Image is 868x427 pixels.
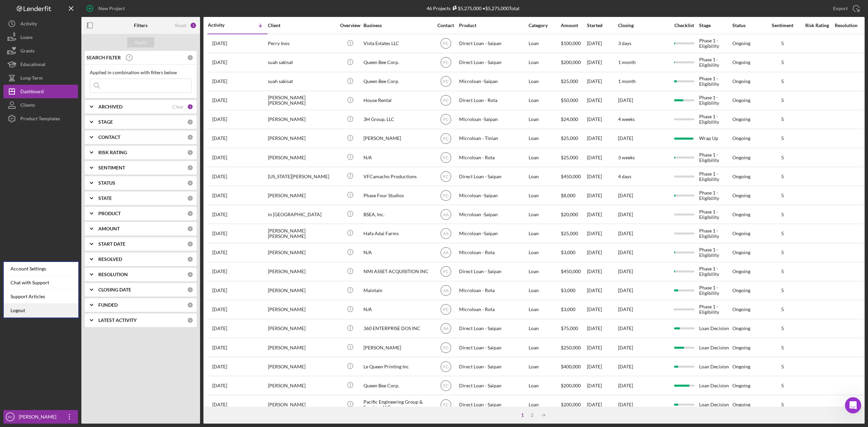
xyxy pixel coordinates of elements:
[459,148,527,166] div: Microloan - Rota
[587,205,617,223] div: [DATE]
[732,155,750,160] div: Ongoing
[187,302,193,308] div: 0
[98,287,131,292] b: CLOSING DATE
[618,230,633,236] time: [DATE]
[459,205,527,223] div: Microloan -Saipan
[459,129,527,147] div: Microloan - Tinian
[766,23,800,28] div: Sentiment
[212,174,227,179] time: 2025-08-26 06:52
[561,211,578,217] span: $20,000
[529,23,560,28] div: Category
[3,58,78,71] button: Educational
[699,282,732,300] div: Phase 1 - Eligibility
[618,306,633,312] time: [DATE]
[268,91,336,109] div: [PERSON_NAME] [PERSON_NAME]
[212,41,227,46] time: 2025-09-28 23:34
[187,134,193,140] div: 0
[443,117,449,122] text: FC
[90,70,192,75] div: Applied in combination with filters below
[618,78,636,84] time: 1 month
[3,17,78,30] a: Activity
[363,186,431,204] div: Phase Four Studios
[433,23,458,28] div: Contact
[529,301,560,319] div: Loan
[268,110,336,128] div: [PERSON_NAME]
[443,307,449,312] text: FC
[14,114,114,121] div: Pipeline and Forecast View
[14,102,114,109] div: Update Permissions Settings
[766,193,800,198] div: 5
[20,112,60,127] div: Product Templates
[81,2,132,15] button: New Project
[268,339,336,357] div: [PERSON_NAME]
[618,325,633,331] time: [DATE]
[459,244,527,262] div: Microloan - Rota
[86,55,121,60] b: SEARCH FILTER
[98,226,120,231] b: AMOUNT
[459,301,527,319] div: Microloan - Rota
[443,326,448,331] text: AA
[20,17,37,32] div: Activity
[212,326,227,331] time: 2025-07-04 07:50
[20,85,44,100] div: Dashboard
[363,129,431,147] div: [PERSON_NAME]
[732,288,750,293] div: Ongoing
[835,23,867,28] div: Resolution
[732,212,750,217] div: Ongoing
[3,71,78,85] button: Long-Term
[443,250,448,255] text: AA
[618,135,633,141] time: [DATE]
[363,320,431,338] div: 360 ENTERPRISE DOS INC
[561,249,575,255] span: $3,000
[3,85,78,98] button: Dashboard
[7,156,129,181] div: Send us a messageWe'll be back online later [DATE]
[459,282,527,300] div: Microloan - Rota
[98,241,125,247] b: START DATE
[268,320,336,338] div: [PERSON_NAME]
[699,186,732,204] div: Phase 1 - Eligibility
[134,23,147,28] b: Filters
[587,167,617,185] div: [DATE]
[732,269,750,274] div: Ongoing
[587,301,617,319] div: [DATE]
[699,91,732,109] div: Phase 1 - Eligibility
[766,155,800,160] div: 5
[117,11,129,23] div: Close
[699,167,732,185] div: Phase 1 - Eligibility
[766,212,800,217] div: 5
[443,231,448,236] text: AA
[766,41,800,46] div: 5
[107,228,118,233] span: Help
[187,287,193,293] div: 0
[587,23,617,28] div: Started
[187,119,193,125] div: 0
[699,23,732,28] div: Stage
[732,60,750,65] div: Ongoing
[98,119,113,125] b: STAGE
[529,224,560,242] div: Loan
[190,22,197,29] div: 1
[618,155,635,160] time: 3 weeks
[459,23,527,28] div: Product
[212,269,227,274] time: 2025-07-31 05:31
[618,249,633,255] time: [DATE]
[587,129,617,147] div: [DATE]
[268,186,336,204] div: [PERSON_NAME]
[363,54,431,72] div: Queen Bee Corp.
[699,205,732,223] div: Phase 1 - Eligibility
[459,110,527,128] div: Microloan -Saipan
[766,60,800,65] div: 5
[618,174,631,179] time: 4 days
[766,136,800,141] div: 5
[4,262,78,276] div: Account Settings
[529,35,560,53] div: Loan
[187,210,193,217] div: 0
[699,320,732,338] div: Loan Decision
[363,167,431,185] div: VFCamacho Productions
[561,192,575,198] span: $8,000
[587,263,617,281] div: [DATE]
[443,212,448,217] text: AA
[10,137,126,149] div: Personal Profile Form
